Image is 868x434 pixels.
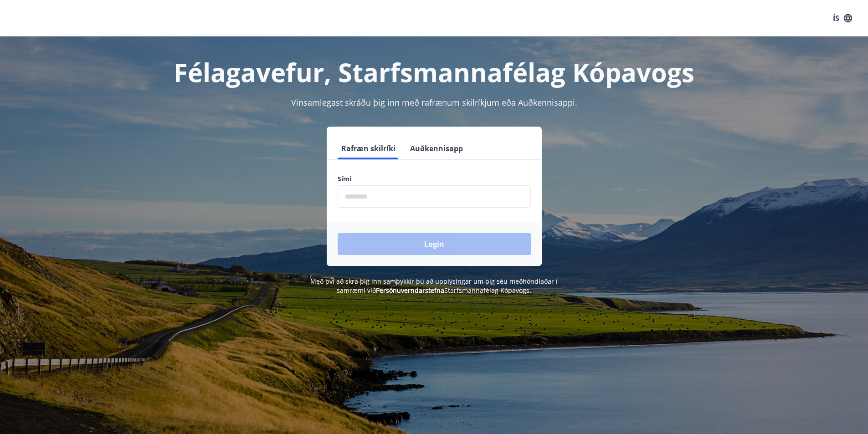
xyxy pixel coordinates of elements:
label: Sími [338,174,531,184]
a: Persónuverndarstefna [376,286,444,295]
h1: Félagavefur, Starfsmannafélag Kópavogs [117,55,751,89]
button: Auðkennisapp [406,138,467,159]
button: ÍS [828,10,857,26]
span: Með því að skrá þig inn samþykkir þú að upplýsingar um þig séu meðhöndlaðar í samræmi við Starfsm... [310,277,558,295]
button: Rafræn skilríki [338,138,399,159]
span: Vinsamlegast skráðu þig inn með rafrænum skilríkjum eða Auðkennisappi. [291,97,577,108]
